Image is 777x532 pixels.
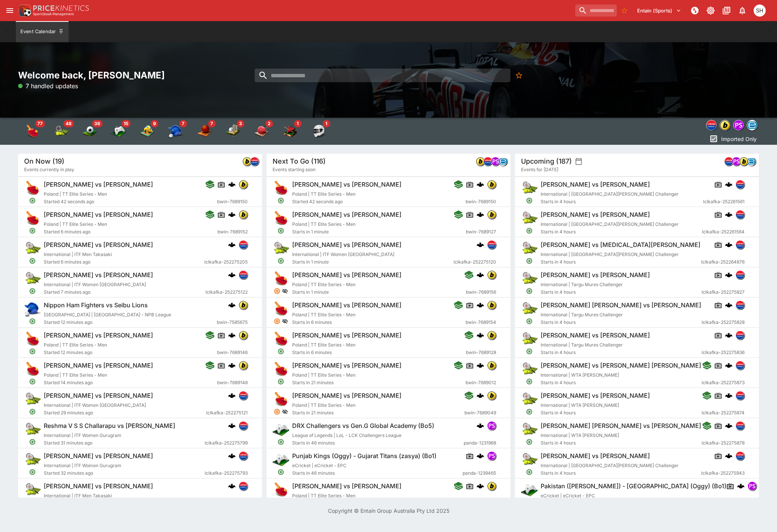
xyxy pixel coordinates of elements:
[702,409,745,417] span: lclkafka-252275874
[292,301,402,309] h6: [PERSON_NAME] vs [PERSON_NAME]
[487,271,496,279] img: bwin.png
[92,120,103,127] span: 36
[477,392,484,399] img: logo-cerberus.svg
[487,331,496,339] img: bwin.png
[292,191,356,197] span: Poland | TT Elite Series - Men
[725,271,733,279] img: logo-cerberus.svg
[541,452,650,460] h6: [PERSON_NAME] vs [PERSON_NAME]
[477,301,484,309] img: logo-cerberus.svg
[239,270,248,279] div: lclkafka
[725,392,733,399] img: logo-cerberus.svg
[702,228,745,236] span: lclkafka-252261564
[44,362,153,369] h6: [PERSON_NAME] vs [PERSON_NAME]
[521,421,538,438] img: tennis.png
[25,124,40,139] img: table_tennis
[725,331,733,339] img: logo-cerberus.svg
[541,331,650,339] h6: [PERSON_NAME] vs [PERSON_NAME]
[228,301,236,309] img: logo-cerberus.svg
[217,198,248,205] span: bwin-7689150
[702,319,745,326] span: lclkafka-252275828
[477,241,484,248] img: logo-cerberus.svg
[111,124,126,139] div: Esports
[239,361,247,369] img: bwin.png
[292,258,454,266] span: Starts in 1 minute
[24,391,41,408] img: tennis.png
[464,409,496,417] span: bwin-7689049
[754,5,766,17] div: Scott Hunt
[521,166,558,173] span: Events for [DATE]
[487,270,496,279] div: bwin
[24,331,41,347] img: table_tennis.png
[476,157,485,166] div: bwin
[283,124,298,139] div: Snooker
[521,270,538,287] img: tennis.png
[239,331,247,339] img: bwin.png
[541,271,650,279] h6: [PERSON_NAME] vs [PERSON_NAME]
[273,391,289,408] img: table_tennis.png
[521,391,538,408] img: tennis.png
[311,124,326,139] div: Motor Racing
[228,181,236,188] div: cerberus
[273,180,289,196] img: table_tennis.png
[82,124,97,139] img: soccer
[168,124,183,139] div: Baseball
[477,452,484,460] img: logo-cerberus.svg
[477,331,484,339] img: logo-cerberus.svg
[751,2,768,19] button: Scott Hunt
[477,362,484,369] img: logo-cerberus.svg
[44,271,153,279] h6: [PERSON_NAME] vs [PERSON_NAME]
[16,21,69,42] button: Event Calendar
[228,241,236,248] div: cerberus
[736,271,744,279] img: lclkafka.png
[466,198,496,205] span: bwin-7689150
[82,124,97,139] div: Soccer
[466,379,496,386] span: bwin-7689012
[702,288,745,296] span: lclkafka-252275827
[18,69,262,81] h2: Welcome back, [PERSON_NAME]
[487,422,496,430] img: pandascore.png
[205,439,248,447] span: lclkafka-252275799
[239,180,248,189] div: bwin
[265,120,273,127] span: 2
[24,157,64,166] h5: On Now (19)
[44,301,148,309] h6: Nippon Ham Fighters vs Seibu Lions
[217,349,248,356] span: bwin-7689146
[541,241,700,249] h6: [PERSON_NAME] vs [MEDICAL_DATA][PERSON_NAME]
[720,4,733,17] button: Documentation
[454,258,496,266] span: lclkafka-252275120
[121,120,130,127] span: 15
[487,361,496,369] img: bwin.png
[54,124,69,139] div: Tennis
[526,227,533,234] svg: Open
[484,157,492,166] img: lclkafka.png
[44,181,153,189] h6: [PERSON_NAME] vs [PERSON_NAME]
[273,270,289,287] img: table_tennis.png
[206,409,248,417] span: lclkafka-252275121
[228,181,236,188] img: logo-cerberus.svg
[228,482,236,490] img: logo-cerberus.svg
[44,241,153,249] h6: [PERSON_NAME] vs [PERSON_NAME]
[526,258,533,264] svg: Open
[250,157,259,166] div: lclkafka
[748,482,756,490] img: pandascore.png
[541,211,650,219] h6: [PERSON_NAME] vs [PERSON_NAME]
[139,124,155,139] div: Volleyball
[575,158,582,165] button: settings
[575,5,617,17] input: search
[747,157,756,166] div: betradar
[706,120,717,130] div: lclkafka
[3,4,17,17] button: open drawer
[239,210,247,219] img: bwin.png
[521,481,538,498] img: esports.png
[44,251,112,257] span: International | ITF Men Takasaki
[701,469,745,477] span: lclkafka-252275943
[466,349,496,356] span: bwin-7689128
[736,422,744,430] img: lclkafka.png
[541,301,701,309] h6: [PERSON_NAME] [PERSON_NAME] vs [PERSON_NAME]
[277,197,284,204] svg: Open
[292,181,402,189] h6: [PERSON_NAME] vs [PERSON_NAME]
[736,4,749,17] button: Notifications
[725,422,733,429] img: logo-cerberus.svg
[29,197,36,204] svg: Open
[512,69,526,82] button: No Bookmarks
